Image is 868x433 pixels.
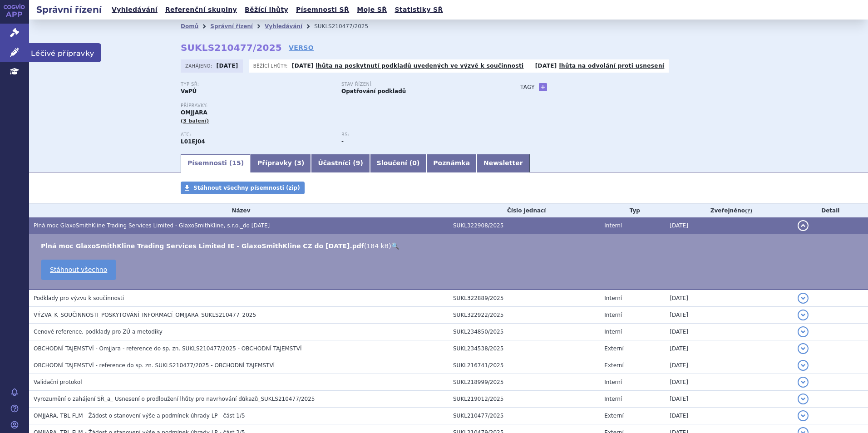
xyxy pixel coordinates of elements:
[181,182,305,194] a: Stáhnout všechny písemnosti (zip)
[793,204,868,217] th: Detail
[185,62,214,69] span: Zahájeno:
[341,138,344,145] strong: -
[181,138,205,145] strong: MOMELOTINIB
[366,242,389,250] span: 184 kB
[341,88,406,94] strong: Opatřování podkladů
[604,396,622,402] span: Interní
[798,394,809,404] button: detail
[604,345,623,352] span: Externí
[535,62,665,69] p: -
[311,154,370,172] a: Účastníci (9)
[34,329,163,335] span: Cenové reference, podklady pro ZÚ a metodiky
[604,295,622,301] span: Interní
[181,82,332,87] p: Typ SŘ:
[665,217,793,234] td: [DATE]
[29,204,449,217] th: Název
[798,220,809,231] button: detail
[604,362,623,369] span: Externí
[665,204,793,217] th: Zveřejněno
[341,82,493,87] p: Stav řízení:
[449,408,600,424] td: SUKL210477/2025
[600,204,665,217] th: Typ
[449,357,600,374] td: SUKL216741/2025
[356,159,360,167] span: 9
[426,154,477,172] a: Poznámka
[232,159,241,167] span: 15
[604,413,623,419] span: Externí
[193,185,300,191] span: Stáhnout všechny písemnosti (zip)
[181,118,209,124] span: (3 balení)
[163,4,240,16] a: Referenční skupiny
[34,222,270,229] span: Plná moc GlaxoSmithKline Trading Services Limited - GlaxoSmithKline, s.r.o._do 28.5.2026
[41,242,364,250] a: Plná moc GlaxoSmithKline Trading Services Limited IE - GlaxoSmithKline CZ do [DATE].pdf
[210,23,253,30] a: Správní řízení
[798,326,809,337] button: detail
[297,159,301,167] span: 3
[449,290,600,307] td: SUKL322889/2025
[449,217,600,234] td: SUKL322908/2025
[341,132,493,138] p: RS:
[520,82,535,93] h3: Tagy
[34,362,275,369] span: OBCHODNÍ TAJEMSTVÍ - reference do sp. zn. SUKLS210477/2025 - OBCHODNÍ TAJEMSTVÍ
[29,43,101,62] span: Léčivé přípravky
[41,260,116,280] a: Stáhnout všechno
[449,374,600,391] td: SUKL218999/2025
[798,310,809,320] button: detail
[604,312,622,318] span: Interní
[392,4,445,16] a: Statistiky SŘ
[34,379,82,385] span: Validační protokol
[181,154,251,172] a: Písemnosti (15)
[604,379,622,385] span: Interní
[181,132,332,138] p: ATC:
[316,63,524,69] a: lhůta na poskytnutí podkladů uvedených ve výzvě k součinnosti
[41,241,859,251] li: ( )
[265,23,302,30] a: Vyhledávání
[242,4,291,16] a: Běžící lhůty
[449,307,600,324] td: SUKL322922/2025
[181,23,198,30] a: Domů
[535,63,557,69] strong: [DATE]
[449,340,600,357] td: SUKL234538/2025
[665,374,793,391] td: [DATE]
[539,83,547,91] a: +
[798,410,809,421] button: detail
[665,357,793,374] td: [DATE]
[354,4,390,16] a: Moje SŘ
[109,4,160,16] a: Vyhledávání
[604,222,622,229] span: Interní
[798,377,809,388] button: detail
[34,295,124,301] span: Podklady pro výzvu k součinnosti
[34,312,256,318] span: VÝZVA_K_SOUČINNOSTI_POSKYTOVÁNÍ_INFORMACÍ_OMJJARA_SUKLS210477_2025
[292,62,524,69] p: -
[412,159,417,167] span: 0
[289,43,314,52] a: VERSO
[665,408,793,424] td: [DATE]
[391,242,399,250] a: 🔍
[665,324,793,340] td: [DATE]
[181,88,197,94] strong: VaPÚ
[665,340,793,357] td: [DATE]
[798,293,809,304] button: detail
[34,396,315,402] span: Vyrozumění o zahájení SŘ_a_ Usnesení o prodloužení lhůty pro navrhování důkazů_SUKLS210477/2025
[370,154,426,172] a: Sloučení (0)
[29,3,109,16] h2: Správní řízení
[181,103,502,108] p: Přípravky:
[745,208,752,214] abbr: (?)
[604,329,622,335] span: Interní
[217,63,238,69] strong: [DATE]
[253,62,290,69] span: Běžící lhůty:
[665,307,793,324] td: [DATE]
[34,413,245,419] span: OMJJARA, TBL FLM - Žádost o stanovení výše a podmínek úhrady LP - část 1/5
[293,4,352,16] a: Písemnosti SŘ
[449,391,600,408] td: SUKL219012/2025
[251,154,311,172] a: Přípravky (3)
[314,20,380,33] li: SUKLS210477/2025
[292,63,314,69] strong: [DATE]
[798,360,809,371] button: detail
[665,391,793,408] td: [DATE]
[665,290,793,307] td: [DATE]
[181,109,207,116] span: OMJJARA
[798,343,809,354] button: detail
[449,324,600,340] td: SUKL234850/2025
[477,154,530,172] a: Newsletter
